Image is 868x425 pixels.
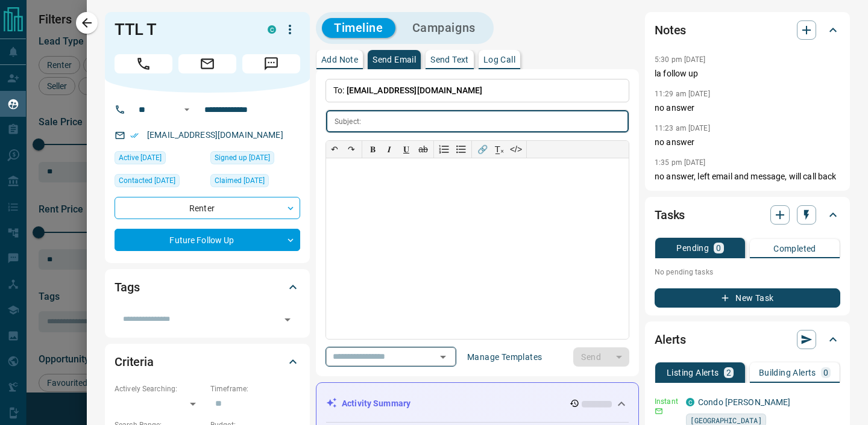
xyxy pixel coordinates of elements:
span: Call [115,54,172,73]
p: 5:30 pm [DATE] [655,55,706,64]
button: ab [415,141,432,158]
div: Mon May 26 2025 [115,174,204,191]
p: no answer, left email and message, will call back [655,170,840,183]
button: ↷ [343,141,360,158]
button: Manage Templates [460,347,549,367]
div: Activity Summary [326,392,629,415]
span: Signed up [DATE] [215,152,270,164]
div: Tasks [655,200,840,229]
div: Renter [115,197,300,219]
p: No pending tasks [655,263,840,281]
button: 𝐁 [364,141,381,158]
div: Notes [655,16,840,45]
div: condos.ca [268,25,276,34]
h2: Tasks [655,205,685,225]
button: 🔗 [474,141,491,158]
button: </> [508,141,524,158]
p: Subject: [335,116,361,127]
h1: TTL T [115,20,250,39]
p: Instant [655,396,679,407]
button: 𝐔 [398,141,415,158]
h2: Notes [655,20,686,40]
p: Add Note [321,55,358,64]
span: [EMAIL_ADDRESS][DOMAIN_NAME] [347,85,483,95]
h2: Criteria [115,352,154,371]
button: Open [435,349,451,365]
p: la follow up [655,67,840,80]
span: Contacted [DATE] [119,175,175,187]
div: split button [573,347,629,367]
p: Pending [676,244,709,252]
span: 𝐔 [403,144,409,154]
p: Completed [773,244,816,253]
svg: Email [655,407,663,415]
p: no answer [655,102,840,114]
p: 11:29 am [DATE] [655,90,710,98]
p: Send Text [430,55,469,64]
button: T̲ₓ [491,141,508,158]
div: Tue May 20 2025 [210,174,300,191]
p: Log Call [483,55,515,64]
span: Claimed [DATE] [215,175,265,187]
p: Listing Alerts [667,368,719,377]
div: condos.ca [686,398,694,406]
button: ↶ [326,141,343,158]
p: 0 [823,368,828,377]
button: Campaigns [400,18,488,38]
p: To: [325,79,629,102]
button: Open [279,311,296,328]
a: [EMAIL_ADDRESS][DOMAIN_NAME] [147,130,283,140]
button: Bullet list [453,141,470,158]
s: ab [418,144,428,154]
div: Criteria [115,347,300,376]
div: Sun Sep 14 2025 [115,151,204,168]
p: Activity Summary [342,397,410,410]
p: no answer [655,136,840,149]
span: Active [DATE] [119,152,162,164]
span: Message [242,54,300,73]
p: Actively Searching: [115,383,204,394]
p: 2 [726,368,731,377]
div: Future Follow Up [115,229,300,251]
h2: Alerts [655,330,686,349]
button: New Task [655,288,840,308]
button: Timeline [322,18,395,38]
svg: Email Verified [130,131,139,140]
button: 𝑰 [381,141,398,158]
button: Numbered list [436,141,453,158]
p: 11:23 am [DATE] [655,124,710,132]
a: Condo [PERSON_NAME] [698,397,791,407]
div: Alerts [655,325,840,354]
p: Timeframe: [210,383,300,394]
p: 0 [716,244,721,252]
div: Tue May 20 2025 [210,151,300,168]
div: Tags [115,273,300,302]
p: Send Email [373,55,416,64]
p: Building Alerts [759,368,816,377]
button: Open [180,102,194,117]
p: 1:35 pm [DATE] [655,158,706,167]
span: Email [178,54,236,73]
h2: Tags [115,278,139,297]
